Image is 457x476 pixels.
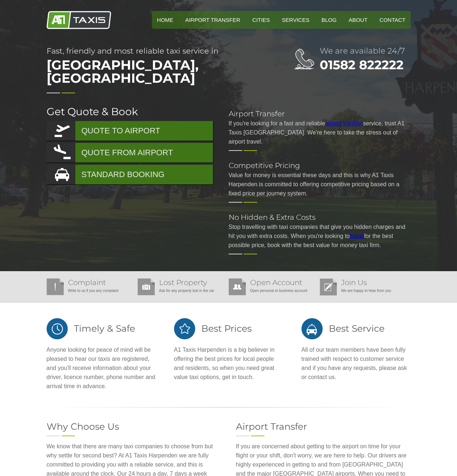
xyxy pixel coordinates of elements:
a: Lost Property [159,278,207,287]
h2: Airport Transfer [229,110,411,117]
a: Blog [316,11,342,29]
img: Open Account [229,278,246,295]
h2: No Hidden & Extra Costs [229,214,411,221]
h2: Timely & Safe [47,317,156,340]
a: airport transfer [325,120,363,126]
img: Complaint [47,278,64,295]
p: We are happy to hear from you [320,286,407,295]
p: All of our team members have been fully trained with respect to customer service and if you have ... [302,345,411,382]
a: Airport Transfer [180,11,245,29]
img: Join Us [320,278,337,296]
h2: Best Service [302,317,411,340]
img: A1 Taxis [47,11,111,29]
a: Contact [374,11,410,29]
a: About [343,11,373,29]
p: Write to us if you any complaint [47,286,134,295]
h2: Best Prices [174,317,283,340]
h1: Fast, friendly and most reliable taxi service in [47,47,265,88]
h2: Airport Transfer [236,422,411,431]
p: Anyone looking for peace of mind will be pleased to hear our taxis are registered, and you'll rec... [47,345,156,391]
p: Value for money is essential these days and this is why A1 Taxis Harpenden is committed to offeri... [229,171,411,198]
a: Open Account [250,278,302,287]
a: STANDARD BOOKING [47,165,213,184]
img: Lost Property [138,278,155,295]
p: Open personal or business account [229,286,316,295]
p: Stop travelling with taxi companies that give you hidden charges and hit you with extra costs. Wh... [229,222,411,250]
a: Services [277,11,315,29]
a: Join Us [341,278,367,287]
span: [GEOGRAPHIC_DATA], [GEOGRAPHIC_DATA] [47,55,265,88]
a: HOME [152,11,178,29]
h2: We are available 24/7 [320,47,411,55]
a: travel [350,233,364,239]
a: Complaint [68,278,106,287]
h2: Get Quote & Book [47,106,214,117]
a: QUOTE TO AIRPORT [47,121,213,141]
p: If you're looking for a fast and reliable service, trust A1 Taxis [GEOGRAPHIC_DATA]. We're here t... [229,119,411,146]
a: 01582 822222 [320,57,403,73]
p: A1 Taxis Harpenden is a big believer in offering the best prices for local people and residents, ... [174,345,283,382]
a: QUOTE FROM AIRPORT [47,143,213,163]
h2: Why Choose Us [47,422,221,431]
a: Cities [247,11,275,29]
h2: Competitive Pricing [229,162,411,169]
p: Ask for any property lost in the car [138,286,225,295]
